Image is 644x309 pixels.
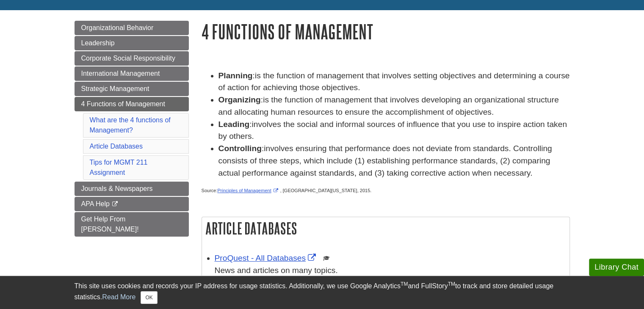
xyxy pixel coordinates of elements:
[75,197,189,211] a: APA Help
[218,95,261,104] strong: Organizing
[81,85,149,92] span: Strategic Management
[401,281,408,287] sup: TM
[75,97,189,111] a: 4 Functions of Management
[215,265,565,277] p: News and articles on many topics.
[81,185,153,192] span: Journals & Newspapers
[81,39,115,47] span: Leadership
[218,71,253,80] strong: Planning
[218,119,570,143] li: :
[81,215,139,233] span: Get Help From [PERSON_NAME]!
[75,182,189,196] a: Journals & Newspapers
[218,70,570,94] li: :
[141,291,157,304] button: Close
[75,36,189,50] a: Leadership
[75,281,570,304] div: This site uses cookies and records your IP address for usage statistics. Additionally, we use Goo...
[202,21,570,42] h1: 4 Functions of Management
[90,116,171,134] a: What are the 4 functions of Management?
[218,94,570,119] li: :
[323,255,330,262] img: Scholarly or Peer Reviewed
[448,281,455,287] sup: TM
[75,212,189,237] a: Get Help From [PERSON_NAME]!
[90,143,143,150] a: Article Databases
[202,217,569,240] h2: Article Databases
[75,21,189,237] div: Guide Page Menu
[81,100,165,108] span: 4 Functions of Management
[81,200,110,207] span: APA Help
[75,51,189,66] a: Corporate Social Responsibility
[75,82,189,96] a: Strategic Management
[218,143,570,179] li: :
[81,24,154,31] span: Organizational Behavior
[218,144,262,153] strong: Controlling
[218,120,567,141] span: involves the social and informal sources of influence that you use to inspire action taken by oth...
[218,144,552,177] span: involves ensuring that performance does not deviate from standards. Controlling consists of three...
[218,120,250,129] strong: Leading
[75,21,189,35] a: Organizational Behavior
[81,55,175,62] span: Corporate Social Responsibility
[90,159,148,176] a: Tips for MGMT 211 Assignment
[218,95,559,116] span: is the function of management that involves developing an organizational structure and allocating...
[111,201,119,207] i: This link opens in a new window
[215,254,318,262] a: Link opens in new window
[218,71,570,92] span: is the function of management that involves setting objectives and determining a course of action...
[589,259,644,276] button: Library Chat
[81,70,160,77] span: International Management
[217,188,280,193] a: Link opens in new window
[202,188,372,193] span: Source: , [GEOGRAPHIC_DATA][US_STATE], 2015.
[102,293,135,301] a: Read More
[75,66,189,81] a: International Management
